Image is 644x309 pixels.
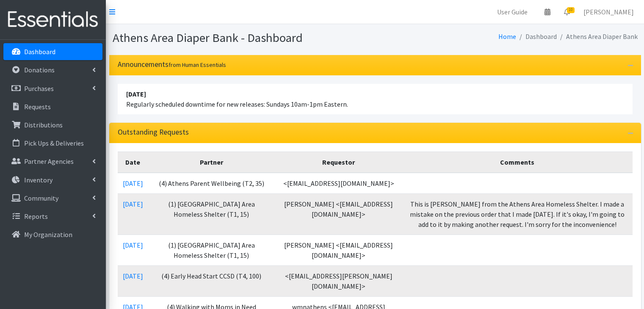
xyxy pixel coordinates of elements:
[275,235,403,265] td: [PERSON_NAME] <[EMAIL_ADDRESS][DOMAIN_NAME]>
[3,171,102,188] a: Inventory
[123,241,143,249] a: [DATE]
[577,3,641,20] a: [PERSON_NAME]
[118,128,189,137] h3: Outstanding Requests
[275,173,403,194] td: <[EMAIL_ADDRESS][DOMAIN_NAME]>
[118,60,226,69] h3: Announcements
[24,102,51,111] p: Requests
[3,6,102,34] img: HumanEssentials
[498,32,516,41] a: Home
[557,30,638,43] li: Athens Area Diaper Bank
[148,265,275,296] td: (4) Early Head Start CCSD (T4, 100)
[557,3,577,20] a: 10
[3,61,102,78] a: Donations
[490,3,534,20] a: User Guide
[24,84,54,93] p: Purchases
[123,179,143,188] a: [DATE]
[24,121,63,129] p: Distributions
[24,139,84,147] p: Pick Ups & Deliveries
[275,193,403,235] td: [PERSON_NAME] <[EMAIL_ADDRESS][DOMAIN_NAME]>
[148,235,275,265] td: (1) [GEOGRAPHIC_DATA] Area Homeless Shelter (T1, 15)
[275,152,403,173] th: Requestor
[123,200,143,208] a: [DATE]
[24,47,55,56] p: Dashboard
[3,116,102,133] a: Distributions
[3,80,102,97] a: Purchases
[3,43,102,60] a: Dashboard
[3,190,102,207] a: Community
[3,226,102,243] a: My Organization
[24,230,72,239] p: My Organization
[24,212,48,221] p: Reports
[24,157,74,166] p: Partner Agencies
[148,173,275,194] td: (4) Athens Parent Wellbeing (T2, 35)
[3,135,102,152] a: Pick Ups & Deliveries
[118,152,148,173] th: Date
[148,193,275,235] td: (1) [GEOGRAPHIC_DATA] Area Homeless Shelter (T1, 15)
[118,84,633,114] li: Regularly scheduled downtime for new releases: Sundays 10am-1pm Eastern.
[148,152,275,173] th: Partner
[113,30,372,45] h1: Athens Area Diaper Bank - Dashboard
[402,193,632,235] td: This is [PERSON_NAME] from the Athens Area Homeless Shelter. I made a mistake on the previous ord...
[275,265,403,296] td: <[EMAIL_ADDRESS][PERSON_NAME][DOMAIN_NAME]>
[126,90,146,98] strong: [DATE]
[3,208,102,225] a: Reports
[516,30,557,43] li: Dashboard
[3,98,102,115] a: Requests
[123,272,143,280] a: [DATE]
[402,152,632,173] th: Comments
[24,66,55,74] p: Donations
[169,61,226,69] small: from Human Essentials
[24,176,53,184] p: Inventory
[567,7,575,13] span: 10
[24,194,58,202] p: Community
[3,153,102,170] a: Partner Agencies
